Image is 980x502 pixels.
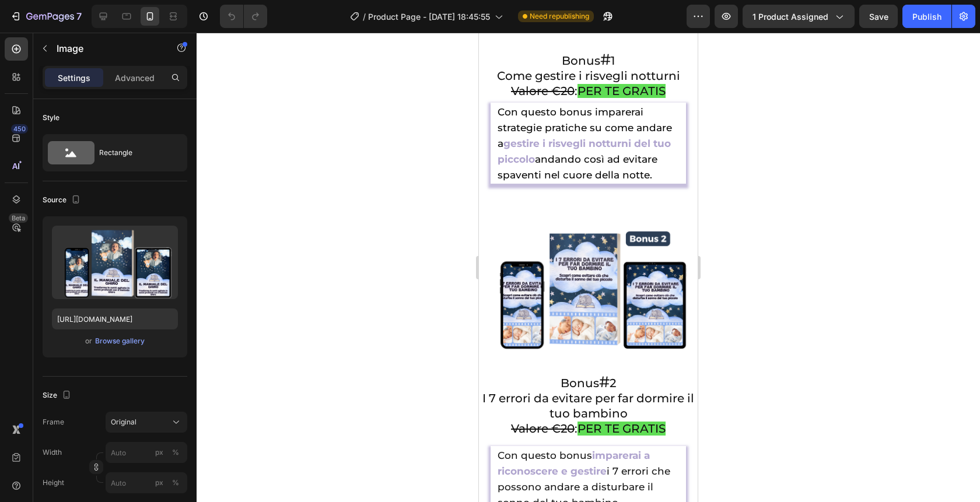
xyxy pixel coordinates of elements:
button: Save [859,5,898,28]
div: % [172,447,179,458]
button: % [152,445,166,459]
label: Height [43,478,64,488]
button: Publish [902,5,951,28]
img: preview-image [52,226,178,299]
div: Source [43,192,83,208]
div: Browse gallery [95,336,145,346]
div: Style [43,113,60,123]
button: 1 product assigned [743,5,855,28]
span: or [85,334,92,348]
span: / [363,10,366,23]
span: i 7 errori che possono andare a disturbare il sonno del tuo bambino. [19,433,191,476]
div: Beta [9,213,28,223]
p: Image [57,41,156,55]
div: px [155,447,163,458]
label: Frame [43,417,64,427]
div: Size [43,388,73,403]
p: Settings [58,72,90,84]
input: px% [106,472,187,493]
div: Undo/Redo [220,5,267,28]
iframe: Design area [479,33,698,502]
span: Save [869,12,888,22]
span: 1 product assigned [752,10,828,23]
div: % [172,478,179,488]
span: Need republishing [530,11,589,22]
span: Product Page - [DATE] 18:45:55 [368,10,490,23]
span: Original [111,417,136,427]
button: % [152,476,166,490]
p: Advanced [115,72,155,84]
input: https://example.com/image.jpg [52,308,178,329]
div: Publish [912,10,942,23]
div: 450 [11,124,28,134]
div: px [155,478,163,488]
button: Original [106,412,187,433]
button: Browse gallery [94,335,145,347]
input: px% [106,442,187,463]
p: 7 [76,9,82,23]
button: 7 [5,5,87,28]
label: Width [43,447,62,458]
div: Rectangle [99,139,170,166]
button: px [169,476,183,490]
button: px [169,445,183,459]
